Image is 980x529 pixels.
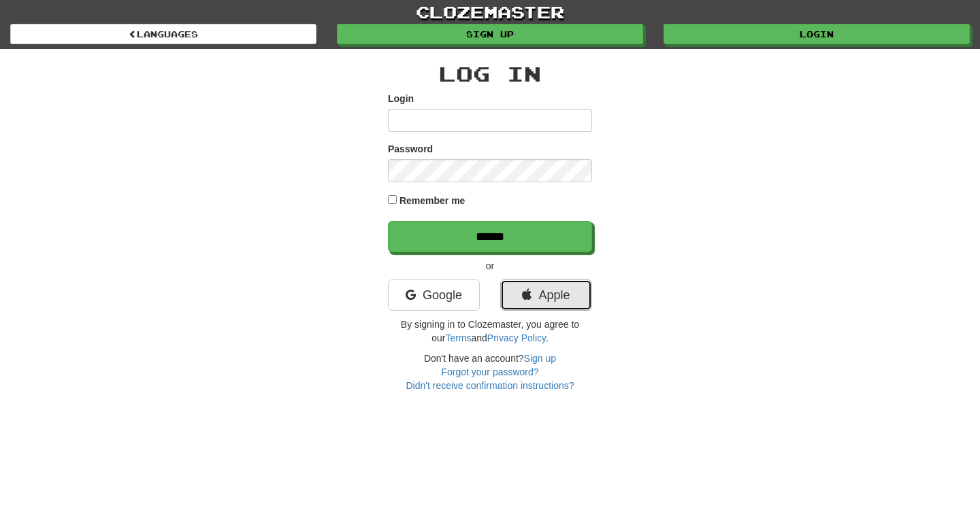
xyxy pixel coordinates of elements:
[388,318,592,345] p: By signing in to Clozemaster, you agree to our and .
[524,353,556,364] a: Sign up
[10,24,316,44] a: Languages
[388,352,592,392] div: Don't have an account?
[337,24,643,44] a: Sign up
[388,63,592,85] h2: Log In
[487,332,546,343] a: Privacy Policy
[441,366,538,377] a: Forgot your password?
[406,380,574,391] a: Didn't receive confirmation instructions?
[664,24,970,44] a: Login
[500,279,592,311] a: Apple
[388,142,433,156] label: Password
[399,194,465,207] label: Remember me
[445,332,471,343] a: Terms
[388,279,480,311] a: Google
[388,92,414,105] label: Login
[388,259,592,273] p: or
